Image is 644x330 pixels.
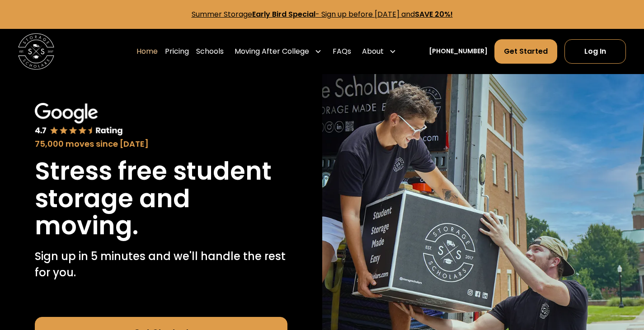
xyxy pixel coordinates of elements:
a: Get Started [494,39,557,64]
a: Pricing [165,39,189,64]
p: Sign up in 5 minutes and we'll handle the rest for you. [35,248,287,281]
div: 75,000 moves since [DATE] [35,138,287,150]
div: About [358,39,400,64]
a: FAQs [333,39,351,64]
a: home [18,33,54,70]
strong: Early Bird Special [252,9,315,19]
div: Moving After College [231,39,325,64]
h1: Stress free student storage and moving. [35,158,287,239]
div: Moving After College [235,46,309,57]
strong: SAVE 20%! [415,9,453,19]
a: Home [136,39,158,64]
a: [PHONE_NUMBER] [429,46,488,56]
a: Log In [564,39,626,64]
img: Google 4.7 star rating [35,103,123,137]
a: Summer StorageEarly Bird Special- Sign up before [DATE] andSAVE 20%! [192,9,453,19]
a: Schools [196,39,224,64]
img: Storage Scholars main logo [18,33,54,70]
div: About [362,46,384,57]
